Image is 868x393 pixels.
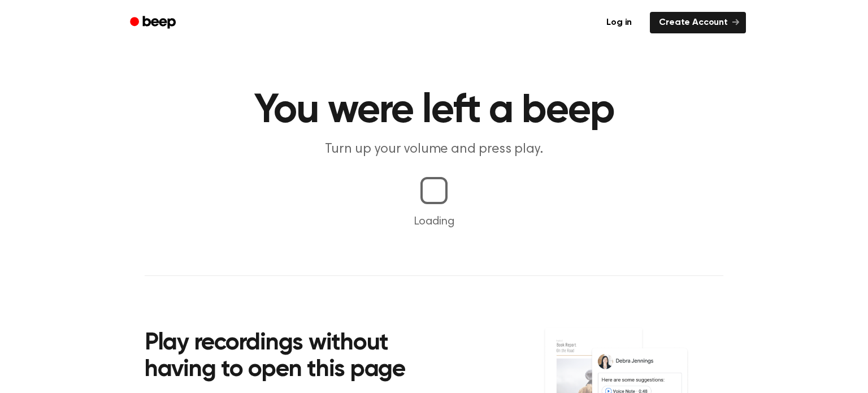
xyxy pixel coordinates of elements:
[650,12,746,33] a: Create Account
[14,213,854,230] p: Loading
[217,140,651,159] p: Turn up your volume and press play.
[595,10,643,36] a: Log in
[122,12,186,34] a: Beep
[145,330,449,384] h2: Play recordings without having to open this page
[145,90,723,131] h1: You were left a beep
